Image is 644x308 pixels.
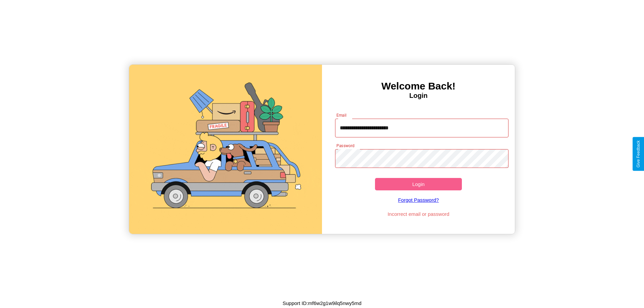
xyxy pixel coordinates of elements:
a: Forgot Password? [332,190,505,209]
h3: Welcome Back! [322,80,515,92]
label: Password [336,143,354,148]
h4: Login [322,92,515,100]
label: Email [336,112,347,118]
img: gif [129,65,322,234]
div: Give Feedback [636,140,641,168]
p: Support ID: mf6w2g1w9ilq5nwy5md [282,299,361,308]
p: Incorrect email or password [332,209,505,219]
button: Login [375,178,462,190]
